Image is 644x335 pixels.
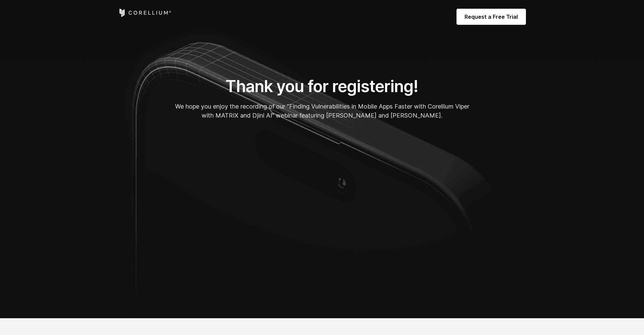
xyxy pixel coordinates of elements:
[457,9,526,25] a: Request a Free Trial
[118,9,171,17] a: Corellium Home
[171,125,473,251] iframe: HubSpot Video
[171,102,473,120] p: We hope you enjoy the recording of our “Finding Vulnerabilities in Mobile Apps Faster with Corell...
[171,76,473,96] h1: Thank you for registering!
[465,13,518,21] span: Request a Free Trial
